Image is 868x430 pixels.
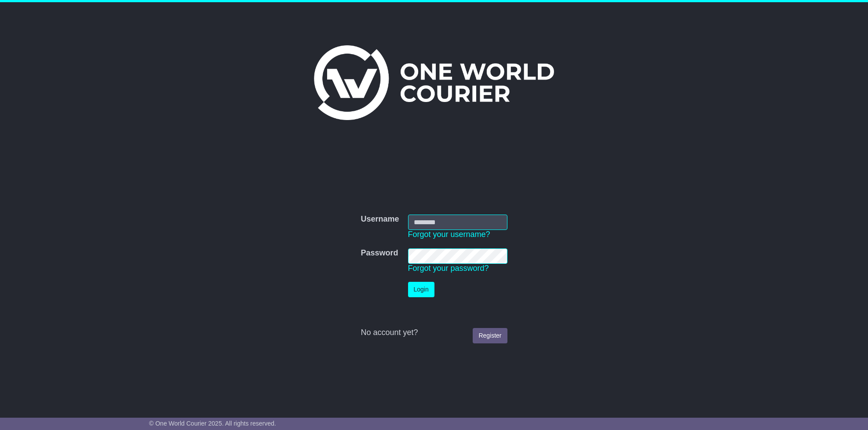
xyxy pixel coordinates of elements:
div: No account yet? [361,328,507,338]
button: Login [408,282,434,297]
label: Password [361,248,398,258]
a: Register [473,328,507,343]
a: Forgot your username? [408,230,490,239]
span: © One World Courier 2025. All rights reserved. [149,420,276,427]
label: Username [361,215,399,224]
a: Forgot your password? [408,264,489,273]
img: One World [314,45,554,120]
